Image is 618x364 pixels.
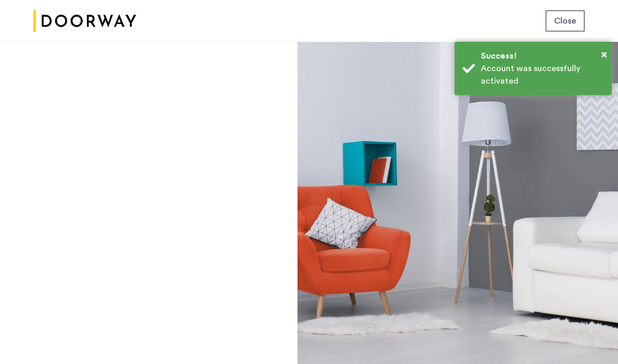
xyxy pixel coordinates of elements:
[481,50,604,62] div: Success!
[546,10,584,31] button: button
[601,47,607,62] button: Close
[481,62,604,87] div: Account was successfully activated
[34,2,136,41] img: logo
[554,15,576,27] span: Close
[601,49,607,60] span: ×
